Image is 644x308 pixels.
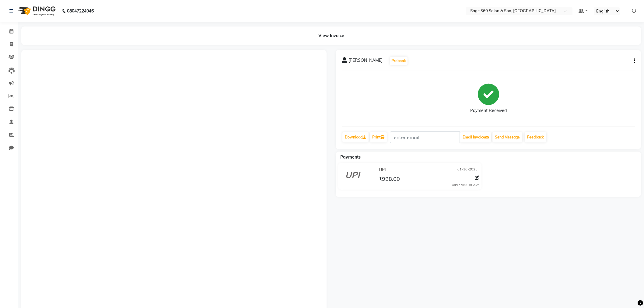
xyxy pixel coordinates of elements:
[460,132,491,142] button: Email Invoice
[21,26,641,45] div: View Invoice
[492,132,522,142] button: Send Message
[342,132,369,142] a: Download
[340,154,361,160] span: Payments
[379,175,400,184] span: ₹998.00
[370,132,387,142] a: Print
[470,107,507,114] div: Payment Received
[457,167,478,173] span: 01-10-2025
[452,183,479,187] div: Added on 01-10-2025
[16,2,57,19] img: logo
[379,167,386,173] span: UPI
[525,132,546,142] a: Feedback
[390,131,460,143] input: enter email
[390,57,408,65] button: Prebook
[348,57,383,66] span: [PERSON_NAME]
[67,2,94,19] b: 08047224946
